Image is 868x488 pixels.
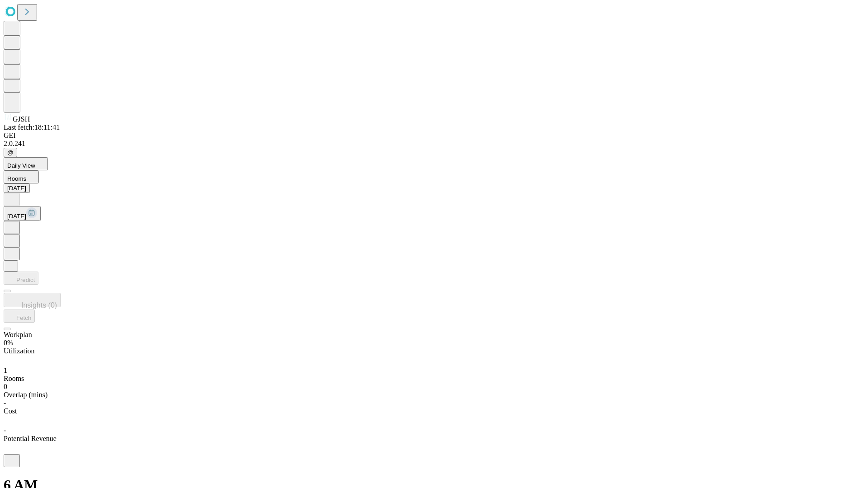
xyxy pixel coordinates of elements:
button: [DATE] [4,206,41,221]
span: @ [7,149,14,156]
span: 0 [4,383,7,390]
span: Cost [4,407,17,415]
span: GJSH [13,115,30,123]
button: Insights (0) [4,293,61,307]
button: Predict [4,272,38,285]
span: Workplan [4,331,32,338]
div: 2.0.241 [4,140,864,148]
div: GEI [4,131,864,140]
button: @ [4,148,17,157]
span: Potential Revenue [4,435,57,442]
span: Overlap (mins) [4,391,47,399]
button: [DATE] [4,183,30,193]
span: 0% [4,339,13,347]
button: Fetch [4,310,35,323]
span: [DATE] [7,213,26,220]
span: 1 [4,366,7,374]
span: Rooms [4,375,24,382]
button: Rooms [4,170,39,183]
span: - [4,399,6,407]
span: Utilization [4,347,34,355]
button: Daily View [4,157,48,170]
span: Last fetch: 18:11:41 [4,123,60,131]
span: Rooms [7,175,26,182]
span: - [4,427,6,434]
span: Insights (0) [21,301,57,309]
span: Daily View [7,162,35,169]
